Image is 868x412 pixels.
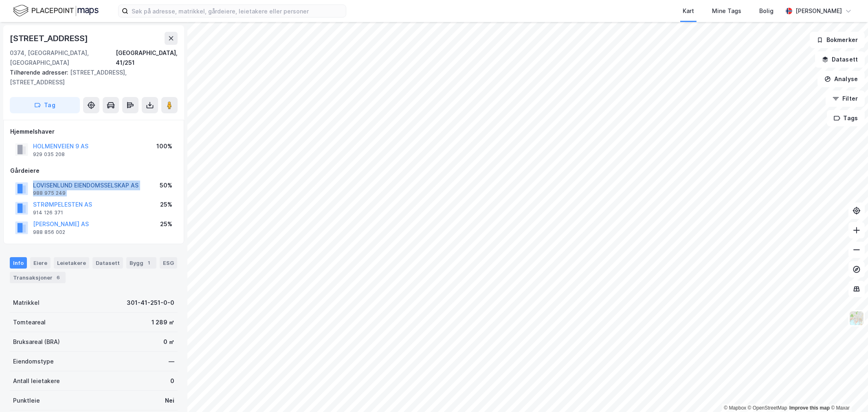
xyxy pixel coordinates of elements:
[10,68,171,87] div: [STREET_ADDRESS], [STREET_ADDRESS]
[10,48,116,68] div: 0374, [GEOGRAPHIC_DATA], [GEOGRAPHIC_DATA]
[33,151,65,158] div: 929 035 208
[160,181,172,190] div: 50%
[13,317,46,327] div: Tomteareal
[10,257,27,269] div: Info
[759,6,774,16] div: Bolig
[827,110,865,126] button: Tags
[170,376,174,386] div: 0
[156,141,172,151] div: 100%
[724,405,746,411] a: Mapbox
[10,127,177,137] div: Hjemmelshaver
[13,298,40,308] div: Matrikkel
[116,48,178,68] div: [GEOGRAPHIC_DATA], 41/251
[815,51,865,68] button: Datasett
[810,32,865,48] button: Bokmerker
[127,298,174,308] div: 301-41-251-0-0
[817,71,865,87] button: Analyse
[13,4,99,18] img: logo.f888ab2527a4732fd821a326f86c7f29.svg
[13,396,40,405] div: Punktleie
[169,357,174,366] div: —
[827,373,868,412] div: Kontrollprogram for chat
[126,257,156,269] div: Bygg
[163,337,174,347] div: 0 ㎡
[712,6,741,16] div: Mine Tags
[30,257,51,269] div: Eiere
[10,97,80,113] button: Tag
[826,90,865,107] button: Filter
[13,337,60,347] div: Bruksareal (BRA)
[10,272,66,283] div: Transaksjoner
[160,219,172,229] div: 25%
[10,166,177,176] div: Gårdeiere
[145,259,153,267] div: 1
[160,200,172,209] div: 25%
[849,311,864,326] img: Z
[827,373,868,412] iframe: Chat Widget
[54,273,62,282] div: 6
[160,257,177,269] div: ESG
[92,257,123,269] div: Datasett
[789,405,830,411] a: Improve this map
[10,32,90,45] div: [STREET_ADDRESS]
[748,405,787,411] a: OpenStreetMap
[795,6,842,16] div: [PERSON_NAME]
[33,229,65,236] div: 988 856 002
[10,69,70,76] span: Tilhørende adresser:
[54,257,89,269] div: Leietakere
[13,357,54,366] div: Eiendomstype
[33,190,66,196] div: 988 975 249
[13,376,60,386] div: Antall leietakere
[33,209,63,216] div: 914 126 371
[165,396,174,405] div: Nei
[152,317,174,327] div: 1 289 ㎡
[683,6,694,16] div: Kart
[128,5,346,17] input: Søk på adresse, matrikkel, gårdeiere, leietakere eller personer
